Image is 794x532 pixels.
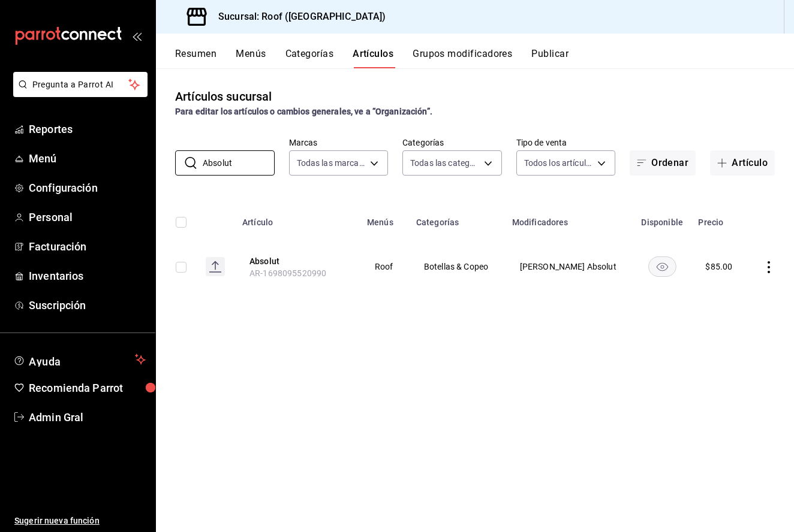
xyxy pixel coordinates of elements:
th: Modificadores [505,199,633,238]
button: availability-product [648,256,676,277]
button: Pregunta a Parrot AI [13,72,148,97]
span: Todos los artículos [524,157,594,169]
div: $ 85.00 [705,261,732,273]
button: Artículos [353,48,393,68]
div: navigation tabs [175,48,794,68]
button: Menús [236,48,266,68]
label: Marcas [289,138,389,147]
label: Categorías [402,138,502,147]
button: Publicar [531,48,569,68]
button: open_drawer_menu [132,31,142,41]
a: Pregunta a Parrot AI [8,87,148,99]
button: edit-product-location [249,255,345,267]
button: actions [763,261,775,273]
span: Admin Gral [29,409,146,425]
th: Disponible [633,199,691,238]
span: Configuración [29,180,146,196]
span: AR-1698095520990 [249,268,326,278]
span: Menú [29,150,146,167]
span: Recomienda Parrot [29,380,146,396]
span: Roof [375,262,394,271]
th: Menús [360,199,409,238]
button: Resumen [175,48,216,68]
span: Botellas & Copeo [424,262,490,271]
th: Artículo [235,199,360,238]
button: Grupos modificadores [413,48,512,68]
span: Todas las marcas, Sin marca [297,157,366,169]
div: Artículos sucursal [175,87,272,105]
th: Precio [691,199,747,238]
span: Todas las categorías, Sin categoría [410,157,480,169]
input: Buscar artículo [203,151,275,175]
span: Personal [29,209,146,225]
span: [PERSON_NAME] Absolut [520,262,618,271]
span: Sugerir nueva función [14,515,146,527]
span: Facturación [29,238,146,255]
h3: Sucursal: Roof ([GEOGRAPHIC_DATA]) [209,10,386,24]
button: Categorías [285,48,334,68]
span: Inventarios [29,268,146,284]
span: Ayuda [29,352,130,367]
th: Categorías [409,199,505,238]
span: Pregunta a Parrot AI [32,78,129,91]
button: Ordenar [630,150,696,176]
span: Suscripción [29,297,146,313]
label: Tipo de venta [516,138,616,147]
button: Artículo [710,150,775,176]
strong: Para editar los artículos o cambios generales, ve a “Organización”. [175,107,432,116]
span: Reportes [29,121,146,137]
